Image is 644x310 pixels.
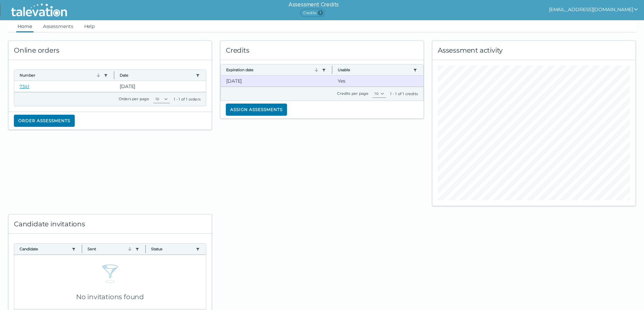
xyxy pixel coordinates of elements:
button: Usable [338,67,410,73]
span: Credits [300,9,325,17]
label: Credits per page [337,91,368,96]
a: Assessments [42,20,75,32]
button: Date [120,73,193,78]
button: Order assessments [14,115,75,127]
button: Expiration date [226,67,319,73]
img: Talevation_Logo_Transparent_white.png [8,2,70,19]
button: Number [20,73,101,78]
button: show user actions [549,5,639,13]
div: 1 - 1 of 1 orders [174,96,200,102]
button: Column resize handle [143,242,148,256]
button: Status [151,246,193,252]
button: Candidate [20,246,69,252]
button: Column resize handle [112,68,116,82]
button: Sent [88,246,132,252]
clr-dg-cell: Yes [332,76,423,86]
label: Orders per page [119,96,149,101]
span: 1 [318,10,323,16]
button: Column resize handle [80,242,84,256]
div: Online orders [8,41,212,60]
clr-dg-cell: [DATE] [114,81,206,92]
h6: Assessment Credits [288,1,339,9]
button: Column resize handle [330,62,334,77]
span: No invitations found [76,293,144,301]
div: 1 - 1 of 1 credits [390,91,418,96]
div: Candidate invitations [8,215,212,234]
div: Credits [220,41,424,60]
clr-dg-cell: [DATE] [221,76,332,86]
a: Help [83,20,96,32]
a: Home [16,20,33,32]
div: Assessment activity [432,41,636,60]
a: 7341 [20,84,29,89]
button: Assign assessments [226,104,287,116]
